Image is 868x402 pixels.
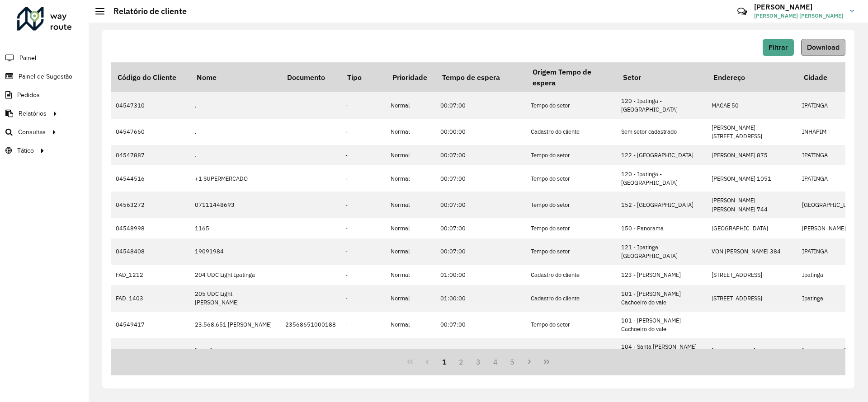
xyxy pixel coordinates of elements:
td: [PERSON_NAME] 875 [707,145,797,165]
span: Download [807,43,840,51]
td: - [341,265,386,285]
td: 00:07:00 [436,338,526,364]
th: Tempo de espera [436,62,526,92]
td: FAD_1403 [111,285,190,311]
td: Normal [386,285,436,311]
td: 04549417 [111,312,190,338]
th: Prioridade [386,62,436,92]
td: 120 - Ipatinga - [GEOGRAPHIC_DATA] [617,92,707,118]
td: Tempo do setor [526,218,617,238]
span: Pedidos [17,90,40,100]
td: Normal [386,265,436,285]
td: 04548408 [111,238,190,265]
td: Normal [386,218,436,238]
td: 00:00:00 [436,119,526,145]
span: Consultas [18,127,46,137]
td: [PERSON_NAME][STREET_ADDRESS] [707,119,797,145]
td: 01:00:00 [436,265,526,285]
td: 04544516 [111,165,190,192]
td: 04547310 [111,92,190,118]
td: Normal [386,92,436,118]
td: 00:07:00 [436,145,526,165]
td: [PERSON_NAME] 1051 [707,165,797,192]
td: VON [PERSON_NAME] 384 [707,238,797,265]
td: - [341,338,386,364]
td: Normal [386,165,436,192]
td: - [341,165,386,192]
td: - [341,285,386,311]
td: - [341,119,386,145]
td: 19091984 [190,238,281,265]
td: Normal [386,338,436,364]
td: Tempo do setor [526,145,617,165]
td: . [190,92,281,118]
td: 00:07:00 [436,192,526,218]
td: 23568651000188 [281,312,341,338]
span: [PERSON_NAME] [PERSON_NAME] [754,12,843,20]
td: 07111448693 [190,192,281,218]
td: Tempo do setor [526,165,617,192]
td: 01:00:00 [436,285,526,311]
td: - [341,92,386,118]
span: Painel [19,53,36,63]
td: 123 - [PERSON_NAME] [617,265,707,285]
td: 04563272 [111,192,190,218]
td: 1165 [190,218,281,238]
td: [STREET_ADDRESS] [707,265,797,285]
td: 122 - [GEOGRAPHIC_DATA] [617,145,707,165]
td: Tempo do setor [526,338,617,364]
td: 00:07:00 [436,218,526,238]
td: Tempo do setor [526,92,617,118]
button: Download [801,39,845,56]
td: 121 - Ipatinga [GEOGRAPHIC_DATA] [617,238,707,265]
td: Cadastro do cliente [526,265,617,285]
button: 1 [436,353,453,370]
td: - [341,145,386,165]
td: 204 UDC Light Ipatinga [190,265,281,285]
td: 205 UDC Light [PERSON_NAME] [190,285,281,311]
td: 120 - Ipatinga - [GEOGRAPHIC_DATA] [617,165,707,192]
td: Normal [386,119,436,145]
td: MACAE 50 [707,92,797,118]
th: Nome [190,62,281,92]
td: 152 - [GEOGRAPHIC_DATA] [617,192,707,218]
h3: [PERSON_NAME] [754,3,843,11]
td: 23.568.651 [PERSON_NAME] [190,312,281,338]
td: 00:07:00 [436,312,526,338]
td: 00:07:00 [436,165,526,192]
a: Contato Rápido [732,2,752,21]
td: Normal [386,238,436,265]
button: Filtrar [763,39,794,56]
span: Relatórios [19,109,47,118]
td: Tempo do setor [526,238,617,265]
td: FAD_1212 [111,265,190,285]
td: Normal [386,192,436,218]
button: 2 [453,353,470,370]
td: 04547887 [111,145,190,165]
td: [DATE] [190,338,281,364]
td: Cadastro do cliente [526,119,617,145]
span: Tático [17,146,34,155]
button: 5 [504,353,521,370]
td: - [341,238,386,265]
td: 04547660 [111,119,190,145]
td: - [341,312,386,338]
h2: Relatório de cliente [104,6,187,16]
td: Tempo do setor [526,192,617,218]
th: Setor [617,62,707,92]
td: - [341,192,386,218]
td: Cadastro do cliente [526,285,617,311]
td: [PERSON_NAME] [PERSON_NAME] 744 [707,192,797,218]
th: Código do Cliente [111,62,190,92]
td: Sem setor cadastrado [617,119,707,145]
td: 150 - Panorama [617,218,707,238]
td: 101 - [PERSON_NAME] Cachoeiro do vale [617,312,707,338]
td: [GEOGRAPHIC_DATA] [707,218,797,238]
span: Painel de Sugestão [19,72,72,81]
td: +1 SUPERMERCADO [190,165,281,192]
th: Documento [281,62,341,92]
td: 101 - [PERSON_NAME] Cachoeiro do vale [617,285,707,311]
td: . [190,119,281,145]
th: Tipo [341,62,386,92]
td: Normal [386,312,436,338]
